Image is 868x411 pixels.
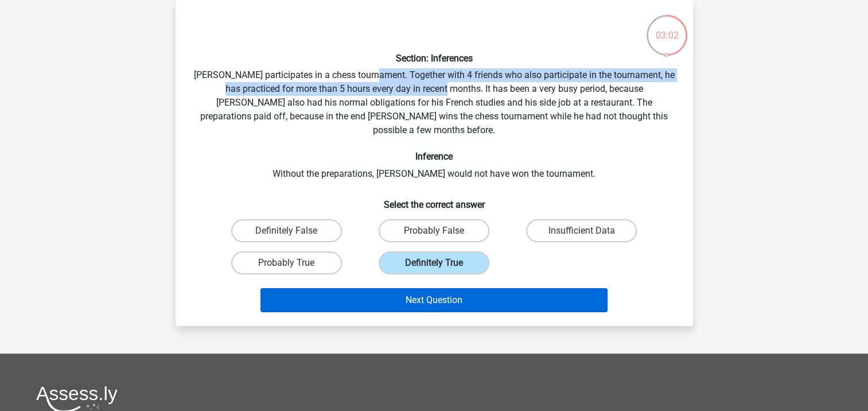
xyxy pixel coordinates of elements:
div: [PERSON_NAME] participates in a chess tournament. Together with 4 friends who also participate in... [180,9,688,317]
h6: Inference [194,151,675,162]
button: Next Question [260,288,608,312]
label: Definitely True [379,251,489,274]
h6: Select the correct answer [194,190,675,210]
h6: Section: Inferences [194,53,675,64]
label: Insufficient Data [526,219,637,242]
label: Definitely False [231,219,342,242]
label: Probably False [379,219,489,242]
label: Probably True [231,251,342,274]
div: 03:02 [645,14,688,42]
